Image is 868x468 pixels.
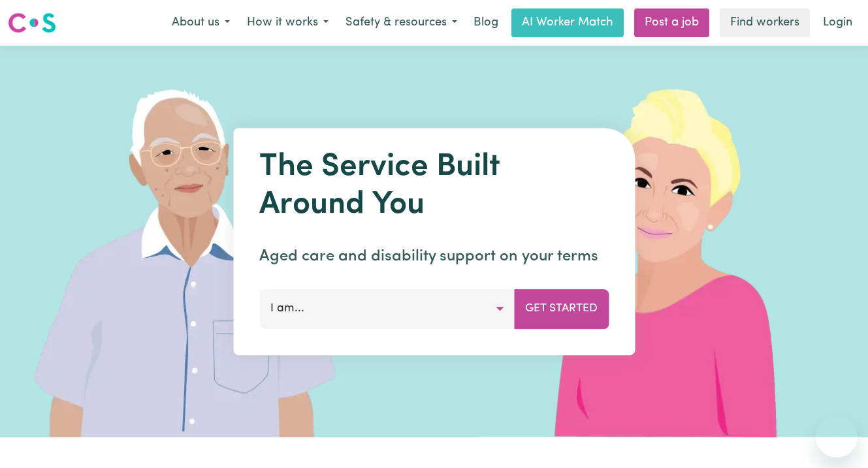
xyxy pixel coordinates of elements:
[816,416,858,458] iframe: Button to launch messaging window
[634,8,709,37] a: Post a job
[259,245,609,268] p: Aged care and disability support on your terms
[514,289,609,328] button: Get Started
[8,8,56,38] a: Careseekers logo
[8,11,56,35] img: Careseekers logo
[815,8,860,37] a: Login
[163,9,238,37] button: About us
[259,149,609,224] h1: The Service Built Around You
[720,8,810,37] a: Find workers
[259,289,515,328] button: I am...
[511,8,624,37] a: AI Worker Match
[337,9,466,37] button: Safety & resources
[238,9,337,37] button: How it works
[466,8,506,37] a: Blog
